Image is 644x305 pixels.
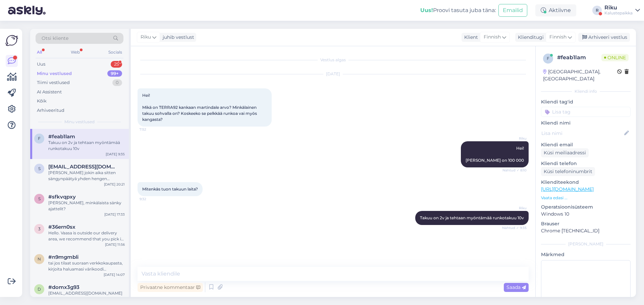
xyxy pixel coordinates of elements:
div: Uus [37,61,45,68]
input: Lisa nimi [541,130,623,137]
div: Privaatne kommentaar [138,283,203,292]
p: Kliendi email [541,141,631,148]
div: Web [69,48,81,57]
div: R [592,6,602,15]
span: Riku [501,136,527,141]
div: [PERSON_NAME] jokin aika sitten sängynpäätyä yhden hengen sänkyyn, lev. 75-80cm. Löytyykö sellaista? [48,170,125,182]
div: Takuu on 2v ja tehtaan myöntämää runkotakuu 10v [48,140,125,152]
div: 99+ [107,70,122,77]
b: Uus! [420,7,433,13]
div: [DATE] 17:33 [104,212,125,217]
span: Riku [501,206,527,211]
span: Riku [141,33,151,41]
span: Online [601,54,629,61]
div: Klienditugi [515,34,544,41]
p: Chrome [TECHNICAL_ID] [541,227,631,234]
div: Kõik [37,98,47,104]
div: Kalustepaikka [604,10,633,16]
p: Vaata edasi ... [541,195,631,201]
p: Klienditeekond [541,179,631,186]
div: Küsi telefoninumbrit [541,167,595,176]
span: Nähtud ✓ 8:10 [501,168,527,173]
span: #domx3g93 [48,284,79,290]
div: Arhiveeritud [37,107,64,114]
p: Märkmed [541,251,631,258]
span: Takuu on 2v ja tehtaan myöntämää runkotakuu 10v [420,215,524,220]
div: 0 [112,79,122,86]
span: Minu vestlused [64,119,95,125]
div: Proovi tasuta juba täna: [420,6,496,14]
div: Riku [604,5,633,10]
div: Minu vestlused [37,70,72,77]
p: Brauser [541,220,631,227]
p: Windows 10 [541,211,631,218]
p: Operatsioonisüsteem [541,204,631,211]
p: Kliendi tag'id [541,98,631,105]
div: Kliendi info [541,88,631,94]
div: [DATE] 20:21 [104,182,125,187]
span: d [38,287,41,292]
div: Vestlus algas [138,57,529,63]
div: 25 [111,61,122,68]
div: Klient [462,34,478,41]
span: Saada [506,284,526,290]
span: Hei! Mikä on TERRA92 kankaan martindale arvo? Minkälainen takuu sohvalla on? Koskeeko se pelkkää ... [142,93,258,122]
div: [DATE] 9:35 [106,152,125,157]
span: f [547,56,549,61]
p: Kliendi telefon [541,160,631,167]
span: 7:52 [140,127,165,132]
span: Finnish [484,33,501,41]
span: #n9mgmbli [48,254,78,260]
p: Kliendi nimi [541,120,631,127]
div: [DATE] 14:07 [104,272,125,277]
div: Aktiivne [535,4,576,16]
span: 3 [38,226,41,231]
div: Tiimi vestlused [37,79,70,86]
div: tai jos tilaat suoraan verkkokaupasta, kirjoita haluamasi värikoodi värikoodikenttään [48,260,125,272]
span: #36ern0sx [48,224,75,230]
span: #feab1lam [48,134,75,140]
div: Arhiveeri vestlus [578,33,630,42]
div: Socials [107,48,123,57]
div: [DATE] [138,71,529,77]
input: Lisa tag [541,107,631,117]
span: f [38,136,41,141]
span: #sfkvqpxy [48,194,76,200]
span: Otsi kliente [42,35,68,42]
span: Finnish [549,33,567,41]
span: Nähtud ✓ 9:35 [501,225,527,230]
span: 9:32 [140,197,165,202]
div: [DATE] 11:56 [105,242,125,247]
div: [GEOGRAPHIC_DATA], [GEOGRAPHIC_DATA] [543,68,617,82]
button: Emailid [498,4,527,17]
div: Küsi meiliaadressi [541,148,589,157]
a: RikuKalustepaikka [604,5,640,16]
div: [DATE] 11:37 [105,296,125,301]
span: Mitenkäs tuon takuun laita? [142,186,198,192]
span: n [38,256,41,261]
span: s [38,166,41,171]
div: [PERSON_NAME], minkälaista sänky ajattelit? [48,200,125,212]
div: juhib vestlust [160,34,194,41]
span: seijamk@gmail.com [48,164,118,170]
div: # feab1lam [557,54,601,62]
a: [URL][DOMAIN_NAME] [541,186,594,192]
div: Hello. Vaasa is outside our delivery area, we recommend that you pick it up yourself or use anoth... [48,230,125,242]
div: AI Assistent [37,89,62,95]
div: [EMAIL_ADDRESS][DOMAIN_NAME] [48,290,125,296]
span: s [38,196,41,201]
div: All [36,48,43,57]
div: [PERSON_NAME] [541,241,631,247]
img: Askly Logo [5,34,18,47]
